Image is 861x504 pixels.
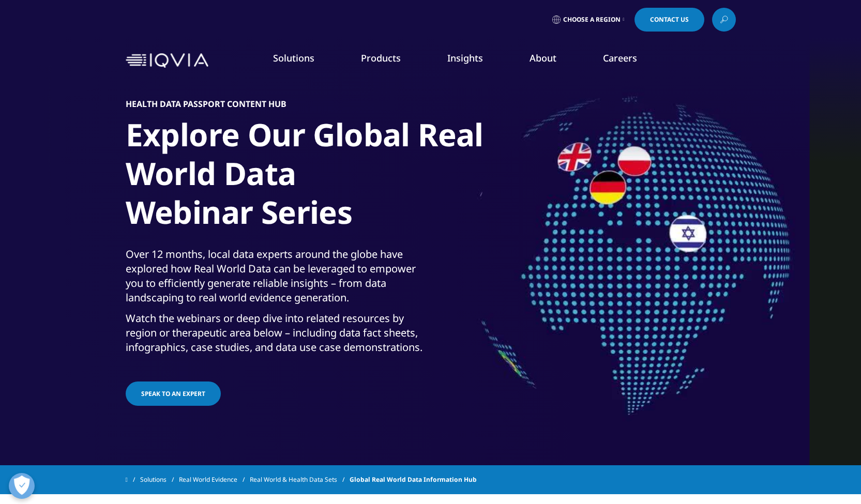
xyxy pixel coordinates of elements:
a: About [530,52,556,64]
a: Speak to an Expert [126,381,221,406]
nav: Primary [213,36,736,85]
a: Careers [603,52,637,64]
a: Real World & Health Data Sets [250,470,350,489]
a: Solutions [273,52,314,64]
a: Insights [447,52,483,64]
a: Real World Evidence [179,470,250,489]
a: Contact Us [635,8,704,32]
a: Solutions [140,470,179,489]
h1: Explore Our Global Real World Data Webinar Series [126,115,513,238]
h5: Health Data Passport Content Hub [126,99,286,109]
span: Contact Us [650,17,689,23]
button: Open Preferences [9,473,35,499]
a: Products [361,52,401,64]
span: Choose a Region [563,16,621,24]
p: Over 12 months, local data experts around the globe have explored how Real World Data can be leve... [126,247,428,311]
span: Global Real World Data Information Hub [350,470,477,489]
span: Speak to an Expert [141,389,205,398]
p: Watch the webinars or deep dive into related resources by region or therapeutic area below – incl... [126,311,428,361]
img: IQVIA Healthcare Information Technology and Pharma Clinical Research Company [126,53,208,68]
